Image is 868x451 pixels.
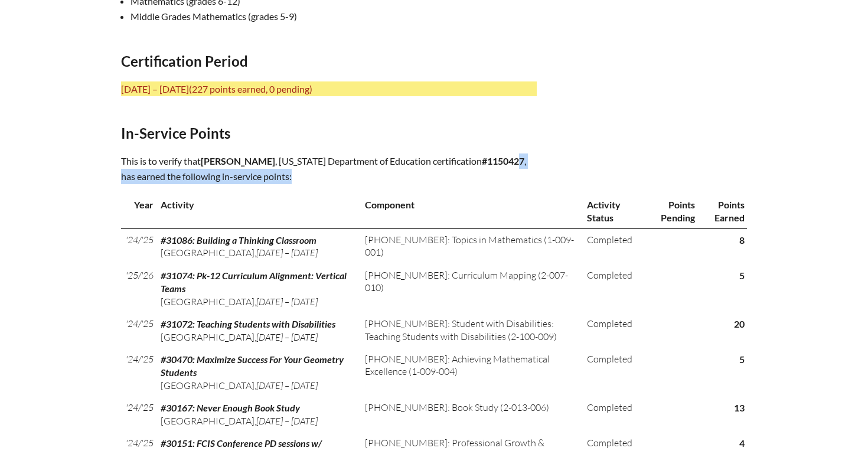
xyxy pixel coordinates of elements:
td: [PHONE_NUMBER]: Student with Disabilities: Teaching Students with Disabilities (2-100-009) [360,313,582,348]
span: [DATE] – [DATE] [256,296,318,308]
span: [PERSON_NAME] [201,155,275,166]
th: Activity [156,194,360,228]
td: [PHONE_NUMBER]: Topics in Mathematics (1-009-001) [360,228,582,264]
td: Completed [582,264,644,313]
td: Completed [582,313,644,348]
span: [GEOGRAPHIC_DATA] [161,296,254,308]
td: Completed [582,228,644,264]
strong: 8 [739,234,745,246]
th: Component [360,194,582,228]
strong: 20 [734,318,745,329]
h2: In-Service Points [121,125,537,142]
td: [PHONE_NUMBER]: Book Study (2-013-006) [360,397,582,432]
p: This is to verify that , [US_STATE] Department of Education certification , has earned the follow... [121,153,537,184]
span: #30167: Never Enough Book Study [161,402,300,413]
span: #31072: Teaching Students with Disabilities [161,318,335,329]
b: #1150427 [482,155,524,166]
span: #31086: Building a Thinking Classroom [161,234,316,246]
td: '25/'26 [121,264,156,313]
li: Middle Grades Mathematics (grades 5-9) [130,9,546,24]
span: [DATE] – [DATE] [256,247,318,259]
span: [GEOGRAPHIC_DATA] [161,415,254,427]
td: , [156,264,360,313]
span: [DATE] – [DATE] [256,331,318,343]
span: (227 points earned, 0 pending) [189,83,312,94]
p: [DATE] – [DATE] [121,81,537,97]
th: Points Pending [644,194,698,228]
span: #30470: Maximize Success For Your Geometry Students [161,354,344,378]
span: [DATE] – [DATE] [256,415,318,427]
strong: 4 [739,437,745,449]
th: Activity Status [582,194,644,228]
h2: Certification Period [121,53,537,70]
strong: 13 [734,402,745,413]
td: [PHONE_NUMBER]: Achieving Mathematical Excellence (1-009-004) [360,348,582,397]
td: '24/'25 [121,228,156,264]
span: [GEOGRAPHIC_DATA] [161,380,254,391]
th: Year [121,194,156,228]
span: [GEOGRAPHIC_DATA] [161,247,254,259]
strong: 5 [739,354,745,365]
td: '24/'25 [121,348,156,397]
td: , [156,397,360,432]
strong: 5 [739,270,745,281]
span: [DATE] – [DATE] [256,380,318,391]
span: #31074: Pk-12 Curriculum Alignment: Vertical Teams [161,270,347,294]
td: , [156,348,360,397]
td: Completed [582,348,644,397]
td: , [156,228,360,264]
span: [GEOGRAPHIC_DATA] [161,331,254,343]
td: Completed [582,397,644,432]
th: Points Earned [697,194,747,228]
td: [PHONE_NUMBER]: Curriculum Mapping (2-007-010) [360,264,582,313]
td: '24/'25 [121,313,156,348]
td: '24/'25 [121,397,156,432]
td: , [156,313,360,348]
